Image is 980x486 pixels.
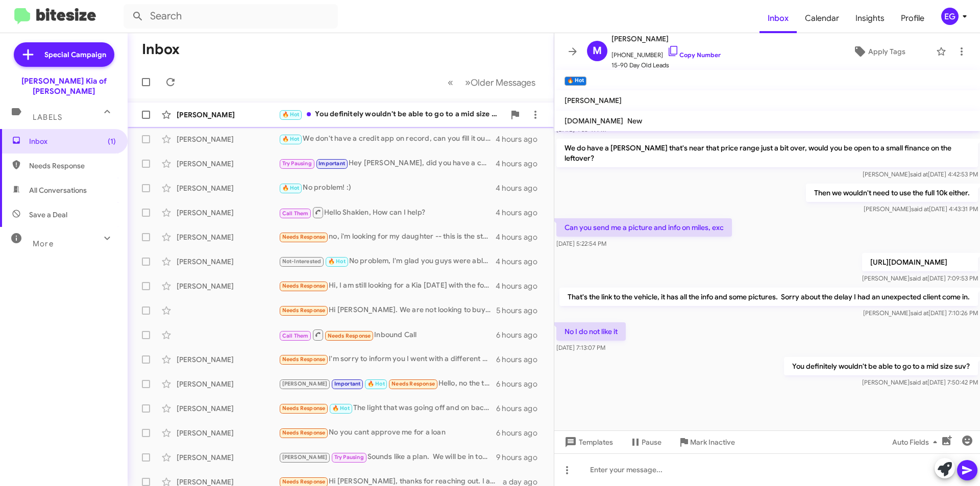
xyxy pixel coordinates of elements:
[177,452,279,463] div: [PERSON_NAME]
[279,231,496,243] div: no, i'm looking for my daughter -- this is the style she wants. I'll keep looking, thank you
[279,255,496,267] div: No problem, I'm glad you guys were able to connect, I'll put notes in my system about that. :) Ha...
[496,452,546,463] div: 9 hours ago
[496,428,546,438] div: 6 hours ago
[496,281,546,291] div: 4 hours ago
[177,281,279,291] div: [PERSON_NAME]
[941,8,959,25] div: EG
[108,136,116,146] span: (1)
[44,49,106,60] span: Special Campaign
[496,257,546,267] div: 4 hours ago
[562,433,613,451] span: Templates
[282,332,309,339] span: Call Them
[332,405,350,412] span: 🔥 Hot
[334,380,361,387] span: Important
[496,232,546,242] div: 4 hours ago
[627,116,642,125] span: New
[282,185,300,191] span: 🔥 Hot
[496,183,546,193] div: 4 hours ago
[471,77,535,88] span: Older Messages
[177,134,279,144] div: [PERSON_NAME]
[367,380,385,387] span: 🔥 Hot
[496,403,546,414] div: 6 hours ago
[318,160,345,167] span: Important
[868,42,905,61] span: Apply Tags
[282,160,312,167] span: Try Pausing
[177,159,279,169] div: [PERSON_NAME]
[565,116,623,125] span: [DOMAIN_NAME]
[862,378,978,386] span: [PERSON_NAME] [DATE] 7:50:42 PM
[864,205,978,213] span: [PERSON_NAME] [DATE] 4:43:31 PM
[279,304,496,316] div: Hi [PERSON_NAME]. We are not looking to buy right now unless one of our older cars decides for us...
[29,161,116,171] span: Needs Response
[279,353,496,365] div: I'm sorry to inform you I went with a different option. Thank you for reaching out
[142,41,180,58] h1: Inbox
[282,454,328,461] span: [PERSON_NAME]
[33,239,54,248] span: More
[863,309,978,317] span: [PERSON_NAME] [DATE] 7:10:26 PM
[282,234,326,240] span: Needs Response
[556,322,626,341] p: No I do not like it
[282,111,300,118] span: 🔥 Hot
[391,380,435,387] span: Needs Response
[282,405,326,412] span: Needs Response
[279,158,496,169] div: Hey [PERSON_NAME], did you have a chance to check out the link I sent you?
[559,288,978,306] p: That's the link to the vehicle, it has all the info and some pictures. Sorry about the delay I ha...
[667,51,721,59] a: Copy Number
[29,185,87,195] span: All Conversations
[328,258,346,265] span: 🔥 Hot
[177,403,279,414] div: [PERSON_NAME]
[282,478,326,485] span: Needs Response
[892,433,941,451] span: Auto Fields
[177,354,279,365] div: [PERSON_NAME]
[282,356,326,363] span: Needs Response
[496,379,546,389] div: 6 hours ago
[496,354,546,365] div: 6 hours ago
[279,427,496,439] div: No you cant approve me for a loan
[910,170,928,178] span: said at
[279,133,496,145] div: We don't have a credit app on record, can you fill it out if i send you the link?
[556,218,732,237] p: Can you send me a picture and info on miles, exc
[279,402,496,414] div: The light that was going off and on back to normal. If it happens again I'll call for another app...
[279,182,496,194] div: No problem! :)
[554,433,621,451] button: Templates
[797,4,847,33] a: Calendar
[282,210,309,217] span: Call Them
[448,76,453,89] span: «
[863,170,978,178] span: [PERSON_NAME] [DATE] 4:42:53 PM
[14,42,114,67] a: Special Campaign
[282,136,300,142] span: 🔥 Hot
[759,4,797,33] a: Inbox
[806,184,978,202] p: Then we wouldn't need to use the full 10k either.
[282,307,326,314] span: Needs Response
[933,8,969,25] button: EG
[459,72,542,93] button: Next
[556,344,605,351] span: [DATE] 7:13:07 PM
[496,134,546,144] div: 4 hours ago
[124,4,338,29] input: Search
[29,136,116,146] span: Inbox
[910,274,927,282] span: said at
[442,72,542,93] nav: Page navigation example
[177,379,279,389] div: [PERSON_NAME]
[177,183,279,193] div: [PERSON_NAME]
[611,45,721,60] span: [PHONE_NUMBER]
[847,4,893,33] a: Insights
[893,4,933,33] a: Profile
[556,139,978,167] p: We do have a [PERSON_NAME] that's near that price range just a bit over, would you be open to a s...
[279,451,496,463] div: Sounds like a plan. We will be in touch.
[911,205,929,213] span: said at
[29,210,67,220] span: Save a Deal
[565,76,586,86] small: 🔥 Hot
[177,208,279,218] div: [PERSON_NAME]
[279,280,496,292] div: Hi, I am still looking for a Kia [DATE] with the following config: SX-Prestige Hybrid Exterior: I...
[556,240,606,247] span: [DATE] 5:22:54 PM
[826,42,931,61] button: Apply Tags
[334,454,364,461] span: Try Pausing
[282,380,328,387] span: [PERSON_NAME]
[177,232,279,242] div: [PERSON_NAME]
[690,433,735,451] span: Mark Inactive
[33,113,62,122] span: Labels
[884,433,949,451] button: Auto Fields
